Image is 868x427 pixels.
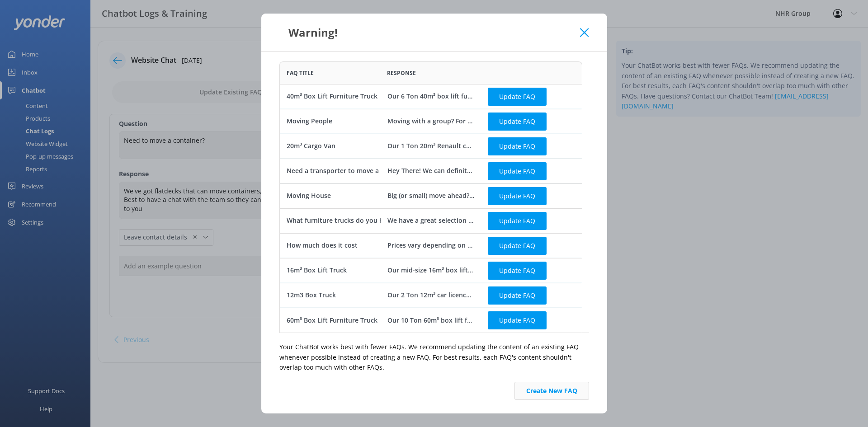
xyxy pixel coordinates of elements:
[279,109,582,134] div: row
[279,342,589,372] p: Your ChatBot works best with fewer FAQs. We recommend updating the content of an existing FAQ whe...
[488,162,547,180] button: Update FAQ
[387,191,474,201] div: Big (or small) move ahead? Let’s make sure you’ve got the right wheels. Take our quick quiz to ma...
[488,137,547,155] button: Update FAQ
[488,187,547,205] button: Update FAQ
[279,84,582,333] div: grid
[387,216,474,226] div: We have a great selection of vans and trucks that can be driven on a Class 1 car licence—perfect ...
[279,208,582,233] div: row
[387,166,474,176] div: Hey There! We can definitely help with moving a vehicle. Here are some of our transporter options...
[488,212,547,230] button: Update FAQ
[287,117,332,127] div: Moving People
[387,117,474,127] div: Moving with a group? For small groups of 1–5 people, you can enquire about our cars and SUVs at [...
[279,134,582,159] div: row
[279,25,580,40] div: Warning!
[488,237,547,255] button: Update FAQ
[287,241,358,251] div: How much does it cost
[488,88,547,106] button: Update FAQ
[488,286,547,305] button: Update FAQ
[287,216,394,226] div: What furniture trucks do you have
[387,92,474,102] div: Our 6 Ton 40m³ box lift furniture truck is built for big moves, perfect for transporting furnitur...
[387,241,474,251] div: Prices vary depending on the vehicle type, location, and your specific rental needs. For the most...
[279,159,582,183] div: row
[279,233,582,258] div: row
[488,113,547,131] button: Update FAQ
[279,183,582,208] div: row
[279,84,582,109] div: row
[287,166,402,176] div: Need a transporter to move a vehicle
[488,311,547,329] button: Update FAQ
[287,291,336,300] div: 12m3 Box Truck
[387,315,474,325] div: Our 10 Ton 60m³ box lift furniture truck is made for serious moves, with space suited for a five ...
[279,258,582,283] div: row
[514,382,589,400] button: Create New FAQ
[279,308,582,333] div: row
[279,283,582,308] div: row
[287,69,314,77] span: FAQ Title
[387,266,474,276] div: Our mid-size 16m³ box lift furniture truck is available from $215/day including GST, offering unl...
[580,28,589,37] button: Close
[387,69,416,77] span: Response
[287,266,347,276] div: 16m³ Box Lift Truck
[287,315,377,325] div: 60m³ Box Lift Furniture Truck
[287,191,331,201] div: Moving House
[287,92,377,102] div: 40m³ Box Lift Furniture Truck
[387,141,474,151] div: Our 1 Ton 20m³ Renault cargo van starts from $240/day including GST and includes unlimited KMs. W...
[488,262,547,280] button: Update FAQ
[287,141,335,151] div: 20m³ Cargo Van
[387,291,474,300] div: Our 2 Ton 12m³ car licence box truck starts from $215/day including GST and comes with unlimited ...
